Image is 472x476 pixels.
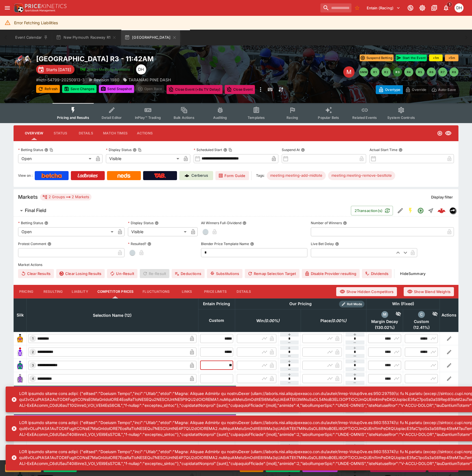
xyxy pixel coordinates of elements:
[42,194,89,200] div: 2 Groups 2 Markets
[427,67,436,77] button: R6
[16,361,25,370] img: runner 3
[5,464,41,472] button: Suspend Betting
[395,206,405,216] button: Edit Detail
[370,67,379,77] button: R1
[231,285,257,298] button: Details
[53,30,120,45] button: New Plymouth Raceway R1
[282,147,300,152] p: Suspend At
[31,337,35,340] span: 1
[339,301,364,307] div: Show/hide Price Roll mode configuration.
[256,171,265,180] label: Tags:
[25,4,67,8] img: PriceKinetics
[436,205,447,216] a: 821dfaa9-e9b1-4b31-b80d-29028c50b8ce
[18,194,38,200] h5: Markets
[12,30,51,45] button: Event Calendar
[191,173,208,178] p: Cerberus
[352,115,377,120] span: Related Events
[46,67,71,73] p: Starts [DATE]
[362,269,392,278] button: Dividends
[450,208,456,214] img: nztr
[31,350,35,354] span: 2
[87,312,138,319] span: Selection Name (12)
[154,173,166,178] img: TabNZ
[140,269,169,278] span: Re-Result
[16,334,25,343] img: runner 1
[368,319,401,324] span: Margin Decay
[248,115,265,120] span: Templates
[245,269,300,278] button: Remap Selection Target
[174,285,200,298] button: Links
[441,3,451,13] button: Notifications
[311,220,342,225] p: Number of Winners
[359,67,458,77] nav: pagination navigation
[18,154,93,163] div: Open
[335,242,339,246] button: Live Bet Delay
[57,115,89,120] span: Pricing and Results
[133,148,137,152] button: Display StatusCopy To Clipboard
[80,67,86,72] img: jetbet-logo.svg
[136,85,164,93] div: split button
[454,3,464,12] div: Daniel Hooper
[155,221,159,225] button: Display Status
[93,285,138,298] button: Competitor Prices
[106,147,132,152] p: Display Status
[405,3,416,13] button: Connected to PK
[18,241,46,246] p: Protest Comment
[404,67,413,77] button: R4
[167,85,222,94] button: Close Event (+8s TV Delay)
[213,115,227,120] span: Auditing
[449,207,456,214] div: nztr
[36,54,247,63] h2: Copy To Clipboard
[353,3,362,12] button: No Bookmarks
[67,285,93,298] button: Liability
[128,241,146,246] p: Resulted?
[194,147,222,152] p: Scheduled Start
[428,193,456,202] button: Display filter
[445,130,452,137] svg: Visible
[396,54,427,61] button: Start the Event
[123,77,171,83] div: TARANAKI PINE DASH
[328,173,395,178] span: meeting:meeting-remove-besttote
[18,147,43,152] p: Betting Status
[363,3,404,12] button: Select Tenant
[447,2,453,7] span: 1
[336,287,397,296] button: Show Hidden Competitors
[99,85,134,93] button: Send Snapshot
[416,206,426,216] button: Open
[287,300,314,307] div: Our Pricing
[405,319,438,324] span: Custom
[20,126,48,140] button: Overview
[228,148,232,152] button: Copy To Clipboard
[331,317,346,324] em: ( 0.00 %)
[250,317,286,324] span: Win(0.00%)
[201,241,249,246] p: Blender Price Template Name
[77,173,98,178] img: Ladbrokes
[18,220,43,225] p: Betting Status
[302,269,360,278] button: Disable Provider resulting
[121,30,180,45] button: [GEOGRAPHIC_DATA]
[200,285,231,298] button: Price Limits
[132,126,158,140] button: Actions
[31,363,35,367] span: 3
[387,115,415,120] span: System Controls
[198,309,235,332] th: Custom
[382,67,391,77] button: R2
[429,54,443,61] button: +1m
[198,298,235,309] th: Entain Pricing
[147,242,151,246] button: Resulted?
[388,311,401,318] div: Hide Competitor
[14,54,32,73] img: horse_racing.png
[18,171,32,180] label: View on :
[215,171,249,180] a: Form Guide
[417,207,424,214] svg: Open
[250,242,254,246] button: Blender Price Template Name
[368,325,401,330] span: ( 130.02 %)
[56,269,105,278] button: Clear Losing Results
[12,2,24,14] img: PriceKinetics Logo
[429,3,439,13] button: Documentation
[14,18,58,28] div: Error Fetching Liabilities
[370,147,397,152] p: Actual Start Time
[49,148,53,152] button: Copy To Clipboard
[172,269,205,278] button: Deductions
[438,67,447,77] button: R7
